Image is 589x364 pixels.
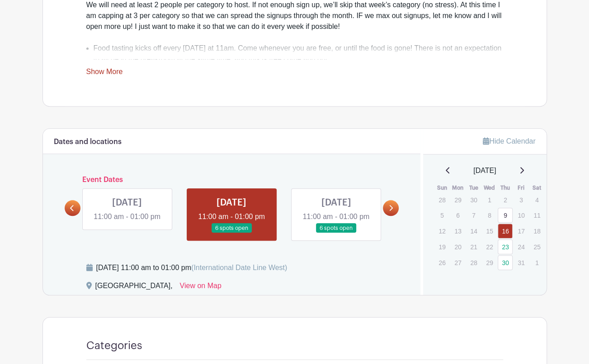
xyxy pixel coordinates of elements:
[54,138,122,146] h6: Dates and locations
[450,183,466,192] th: Mon
[497,183,513,192] th: Thu
[450,208,465,222] p: 6
[466,183,481,192] th: Tue
[434,240,449,254] p: 19
[95,280,173,295] div: [GEOGRAPHIC_DATA],
[514,224,528,238] p: 17
[450,256,465,270] p: 27
[466,224,481,238] p: 14
[498,208,513,223] a: 9
[80,176,383,184] h6: Event Dates
[481,183,497,192] th: Wed
[498,239,513,254] a: 23
[513,183,529,192] th: Fri
[434,193,449,207] p: 28
[529,183,545,192] th: Sat
[514,256,528,270] p: 31
[482,256,497,270] p: 29
[450,240,465,254] p: 20
[466,240,481,254] p: 21
[434,256,449,270] p: 26
[450,224,465,238] p: 13
[96,262,287,273] div: [DATE] 11:00 am to 01:00 pm
[466,208,481,222] p: 7
[529,256,544,270] p: 1
[498,224,513,238] a: 16
[529,193,544,207] p: 4
[466,193,481,207] p: 30
[482,224,497,238] p: 15
[529,240,544,254] p: 25
[86,68,123,79] a: Show More
[498,255,513,270] a: 30
[94,43,503,65] li: Food tasting kicks off every [DATE] at 11am. Come whenever you are free, or until the food is gon...
[473,165,496,176] span: [DATE]
[86,339,142,352] h4: Categories
[529,208,544,222] p: 11
[434,224,449,238] p: 12
[498,193,513,207] p: 2
[529,224,544,238] p: 18
[514,208,528,222] p: 10
[482,193,497,207] p: 1
[483,137,535,145] a: Hide Calendar
[434,183,450,192] th: Sun
[180,280,221,295] a: View on Map
[450,193,465,207] p: 29
[482,240,497,254] p: 22
[482,208,497,222] p: 8
[434,208,449,222] p: 5
[514,193,528,207] p: 3
[514,240,528,254] p: 24
[466,256,481,270] p: 28
[191,264,287,271] span: (International Date Line West)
